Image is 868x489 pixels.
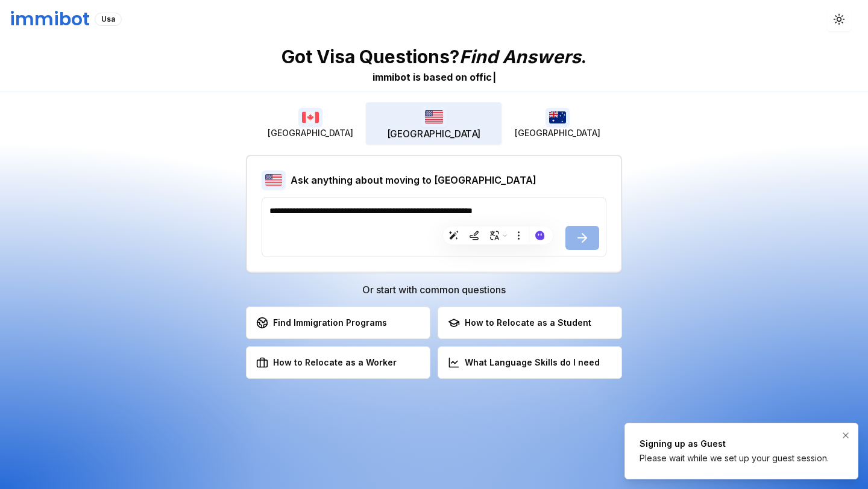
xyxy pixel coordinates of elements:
[246,307,430,339] button: Find Immigration Programs
[256,317,387,329] div: Find Immigration Programs
[448,317,591,329] div: How to Relocate as a Student
[492,71,496,83] span: |
[262,170,286,190] img: USA flag
[281,46,587,67] p: Got Visa Questions? .
[546,108,570,127] img: Australia flag
[448,357,600,369] div: What Language Skills do I need
[95,13,122,26] div: Usa
[268,127,353,139] span: [GEOGRAPHIC_DATA]
[246,282,622,297] h3: Or start with common questions
[10,8,90,30] h1: immibot
[423,71,492,83] span: b a s e d o n o f f i c
[640,452,829,464] div: Please wait while we set up your guest session.
[246,346,430,379] button: How to Relocate as a Worker
[438,307,622,339] button: How to Relocate as a Student
[256,357,397,369] div: How to Relocate as a Worker
[640,438,829,450] div: Signing up as Guest
[373,70,421,84] div: immibot is
[298,108,322,127] img: Canada flag
[438,346,622,379] button: What Language Skills do I need
[515,127,600,139] span: [GEOGRAPHIC_DATA]
[459,46,581,67] span: Find Answers
[421,106,447,127] img: USA flag
[291,173,536,187] h2: Ask anything about moving to [GEOGRAPHIC_DATA]
[387,128,481,141] span: [GEOGRAPHIC_DATA]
